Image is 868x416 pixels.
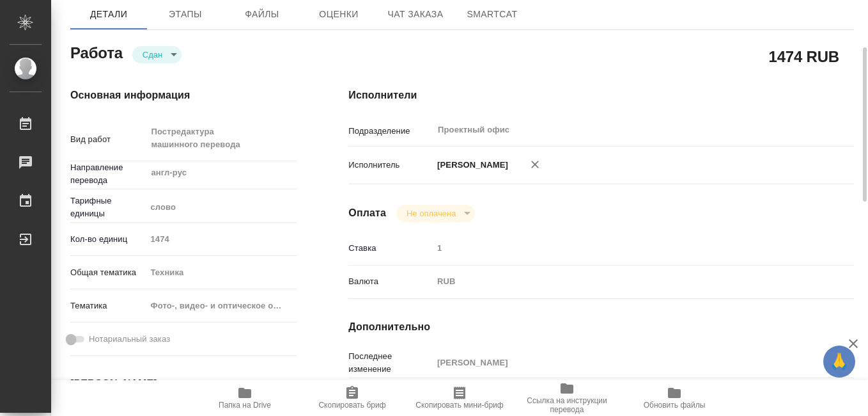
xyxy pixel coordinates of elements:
[521,150,549,179] button: Удалить исполнителя
[406,380,513,416] button: Скопировать мини-бриф
[139,49,166,60] button: Сдан
[70,233,146,246] p: Кол-во единиц
[348,319,854,335] h4: Дополнительно
[318,401,385,410] span: Скопировать бриф
[513,380,621,416] button: Ссылка на инструкции перевода
[78,6,139,22] span: Детали
[348,88,854,103] h4: Исполнители
[219,401,271,410] span: Папка на Drive
[132,46,182,63] div: Сдан
[823,346,855,378] button: 🙏
[70,133,146,146] p: Вид работ
[348,275,433,288] p: Валюта
[396,205,475,222] div: Сдан
[348,205,386,221] h4: Оплата
[70,40,123,63] h2: Работа
[298,380,406,416] button: Скопировать бриф
[70,266,146,279] p: Общая тематика
[348,350,433,376] p: Последнее изменение
[433,353,812,372] input: Пустое поле
[89,333,170,346] span: Нотариальный заказ
[146,295,297,317] div: Фото-, видео- и оптическое оборудование
[191,380,298,416] button: Папка на Drive
[461,6,523,22] span: SmartCat
[828,348,850,375] span: 🙏
[70,195,146,220] p: Тарифные единицы
[403,208,460,219] button: Не оплачена
[348,242,433,255] p: Ставка
[70,300,146,312] p: Тематика
[231,6,293,22] span: Файлы
[433,271,812,292] div: RUB
[308,6,369,22] span: Оценки
[348,125,433,138] p: Подразделение
[146,262,297,284] div: Техника
[70,88,297,103] h4: Основная информация
[155,6,216,22] span: Этапы
[348,159,433,172] p: Исполнитель
[433,159,508,172] p: [PERSON_NAME]
[70,376,297,392] h4: [PERSON_NAME]
[146,230,297,248] input: Пустое поле
[769,45,839,67] h2: 1474 RUB
[621,380,728,416] button: Обновить файлы
[433,239,812,257] input: Пустое поле
[644,401,706,410] span: Обновить файлы
[415,401,503,410] span: Скопировать мини-бриф
[146,196,297,218] div: слово
[70,161,146,187] p: Направление перевода
[521,396,613,414] span: Ссылка на инструкции перевода
[385,6,446,22] span: Чат заказа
